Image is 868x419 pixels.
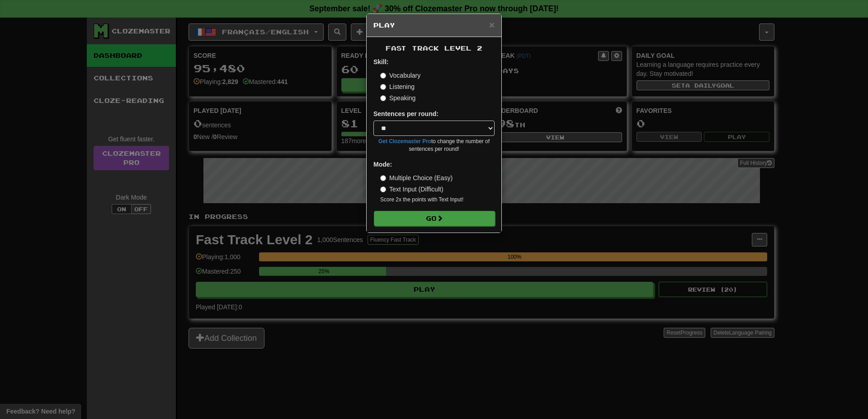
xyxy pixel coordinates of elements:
label: Speaking [380,93,415,102]
input: Speaking [380,95,386,101]
label: Multiple Choice (Easy) [380,173,453,182]
small: to change the number of sentences per round! [373,138,495,153]
label: Text Input (Difficult) [380,185,443,194]
label: Vocabulary [380,71,420,80]
label: Sentences per round: [373,109,439,118]
small: Score 2x the points with Text Input ! [380,196,495,204]
input: Multiple Choice (Easy) [380,175,386,181]
strong: Mode: [373,161,392,168]
a: Get Clozemaster Pro [378,138,431,144]
label: Listening [380,82,415,91]
span: Fast Track Level 2 [386,44,482,52]
button: Close [489,20,495,29]
h5: Play [373,21,495,30]
input: Vocabulary [380,73,386,79]
input: Text Input (Difficult) [380,186,386,192]
span: × [489,19,495,30]
button: Go [374,211,495,226]
strong: Skill: [373,58,388,65]
input: Listening [380,84,386,90]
